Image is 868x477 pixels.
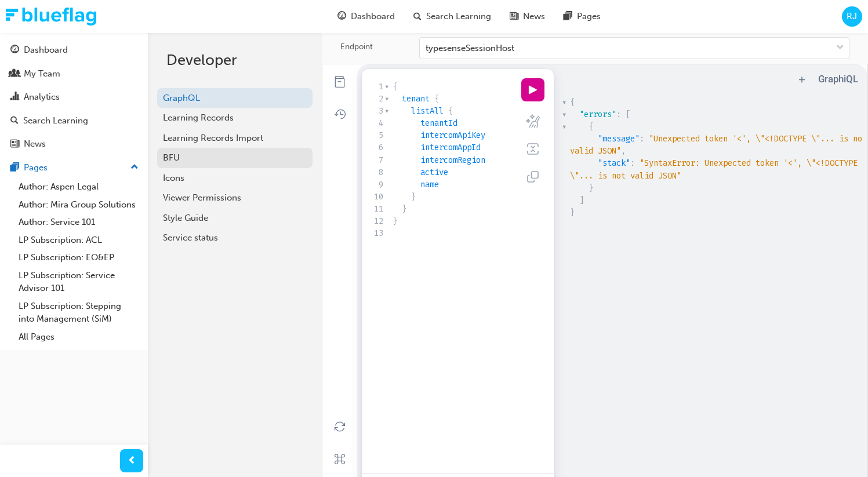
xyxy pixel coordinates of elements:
div: 4 [371,117,383,129]
button: Show Documentation Explorer [327,69,353,94]
img: Trak [6,8,96,26]
span: } [411,191,416,202]
a: pages-iconPages [554,5,610,28]
span: up-icon [130,160,139,175]
span: intercomRegion [420,155,485,166]
span: { [393,81,397,92]
button: Execute query (Ctrl-Enter) [521,78,544,101]
div: 8 [371,166,383,179]
span: listAll [411,105,444,116]
span: { [448,105,453,116]
div: 9 [371,179,383,191]
ul: Select active operation [357,72,371,86]
a: GraphiQL [818,73,858,85]
div: Endpoint [340,41,373,53]
span: pages-icon [564,9,572,24]
span: active [420,167,448,178]
span: search-icon [10,116,19,126]
span: [ [626,109,630,120]
div: 13 [371,227,383,239]
div: Style Guide [163,212,307,225]
h2: Developer [166,51,303,70]
span: { [434,93,439,104]
div: Editor Commands [521,78,544,464]
div: 5 [371,129,383,141]
div: BFU [163,151,307,165]
span: search-icon [413,9,422,24]
a: news-iconNews [500,5,554,28]
div: Dashboard [24,43,68,57]
span: "stack" [598,158,630,169]
span: News [523,10,545,23]
span: Search Learning [426,10,491,23]
div: Service status [163,231,307,245]
a: LP Subscription: ACL [14,231,143,249]
span: pages-icon [10,163,19,173]
div: Icons [163,172,307,185]
div: 7 [371,154,383,166]
div: News [24,137,46,151]
span: down-icon [836,41,844,56]
button: Open short keys dialog [327,446,353,472]
button: Pages [5,157,143,179]
span: : [630,158,635,169]
a: Style Guide [157,208,313,228]
button: DashboardMy TeamAnalyticsSearch LearningNews [5,37,143,157]
a: All Pages [14,328,143,346]
span: , [621,145,626,156]
span: : [640,133,644,144]
div: My Team [24,67,60,81]
div: Viewer Permissions [163,191,307,205]
div: 2 [371,93,383,105]
a: Viewer Permissions [157,188,313,208]
span: } [570,207,575,218]
div: 1 [371,81,383,93]
div: 10 [371,191,383,203]
a: Learning Records Import [157,128,313,148]
a: Learning Records [157,108,313,128]
span: { [570,97,575,108]
div: 3 [371,105,383,117]
div: Analytics [24,90,60,104]
div: Learning Records Import [163,132,307,145]
button: Add tab [795,72,809,86]
em: i [844,73,846,85]
section: Query Editor [362,69,554,474]
span: people-icon [10,69,19,79]
span: : [616,109,621,120]
span: guage-icon [10,45,19,56]
div: Learning Records [163,111,307,125]
span: "SyntaxError: Unexpected token '<', \"<!DOCTYPE \"... is not valid JSON" [570,158,862,181]
span: tenantId [420,118,457,129]
a: Service status [157,228,313,248]
div: 6 [371,141,383,154]
span: tenant [402,93,430,104]
span: name [420,179,439,190]
div: 11 [371,203,383,215]
div: Search Learning [23,114,88,128]
button: RJ [842,6,862,27]
span: news-icon [510,9,518,24]
span: intercomApiKey [420,130,485,141]
button: Prettify query (Shift-Ctrl-P) [521,110,544,133]
button: Show History [327,101,353,127]
span: prev-icon [128,454,136,468]
a: Search Learning [5,110,143,132]
span: "message" [598,133,640,144]
a: My Team [5,63,143,85]
button: Copy query (Shift-Ctrl-C) [521,165,544,188]
a: Author: Service 101 [14,213,143,231]
span: news-icon [10,139,19,150]
span: chart-icon [10,92,19,103]
a: guage-iconDashboard [328,5,404,28]
span: guage-icon [337,9,346,24]
a: search-iconSearch Learning [404,5,500,28]
span: { [589,121,593,132]
span: } [589,183,593,194]
span: Pages [577,10,601,23]
a: Author: Aspen Legal [14,178,143,196]
a: Icons [157,168,313,188]
span: RJ [847,10,857,23]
